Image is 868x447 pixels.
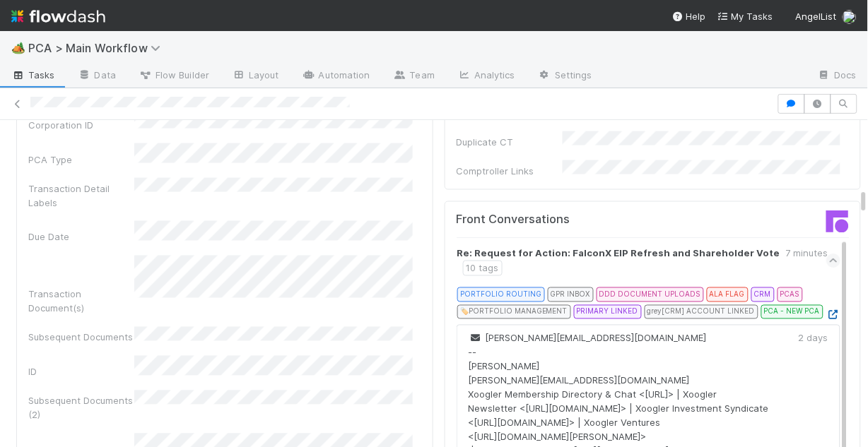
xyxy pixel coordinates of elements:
[778,287,803,302] div: PCAS
[597,287,704,302] div: DDD DOCUMENT UPLOADS
[672,9,706,23] div: Help
[645,305,758,319] div: grey [CRM] ACCOUNT LINKED
[457,164,563,178] div: Comptroller Links
[457,135,563,149] div: Duplicate CT
[28,365,134,379] div: ID
[751,287,775,302] div: CRM
[707,287,749,302] div: ALA FLAG
[826,210,849,233] img: front-logo-b4b721b83371efbadf0a.svg
[463,261,503,276] div: 10 tags
[28,153,134,167] div: PCA Type
[807,65,868,88] a: Docs
[127,65,221,88] a: Flow Builder
[527,65,604,88] a: Settings
[11,4,105,28] img: logo-inverted-e16ddd16eac7371096b0.svg
[28,118,134,132] div: Corporation ID
[446,65,527,88] a: Analytics
[574,305,642,319] div: PRIMARY LINKED
[139,68,209,82] span: Flow Builder
[221,65,291,88] a: Layout
[717,11,773,22] span: My Tasks
[469,333,707,344] span: [PERSON_NAME][EMAIL_ADDRESS][DOMAIN_NAME]
[28,230,134,244] div: Due Date
[548,287,594,302] div: GPR INBOX
[28,181,134,210] div: Transaction Detail Labels
[457,305,571,319] div: 🏷️ PORTFOLIO MANAGEMENT
[11,42,25,54] span: 🏕️
[843,10,857,24] img: avatar_1c530150-f9f0-4fb8-9f5d-006d570d4582.png
[786,246,828,261] div: 7 minutes
[457,246,780,261] strong: Re: Request for Action: FalconX EIP Refresh and Shareholder Vote
[457,287,545,302] div: PORTFOLIO ROUTING
[761,305,823,319] div: PCA - NEW PCA
[457,213,643,227] h5: Front Conversations
[28,287,134,316] div: Transaction Document(s)
[11,68,55,82] span: Tasks
[28,394,134,422] div: Subsequent Documents (2)
[66,65,127,88] a: Data
[799,331,828,345] div: 2 days
[28,330,134,345] div: Subsequent Documents
[291,65,382,88] a: Automation
[28,41,168,55] span: PCA > Main Workflow
[382,65,446,88] a: Team
[796,11,837,22] span: AngelList
[717,9,773,23] a: My Tasks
